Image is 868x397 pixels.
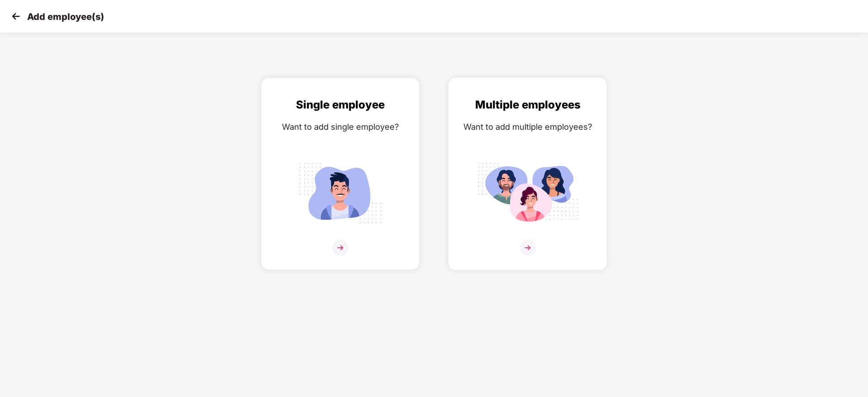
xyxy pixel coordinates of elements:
[271,96,410,113] div: Single employee
[458,120,597,133] div: Want to add multiple employees?
[477,158,578,228] img: svg+xml;base64,PHN2ZyB4bWxucz0iaHR0cDovL3d3dy53My5vcmcvMjAwMC9zdmciIGlkPSJNdWx0aXBsZV9lbXBsb3llZS...
[9,9,23,23] img: svg+xml;base64,PHN2ZyB4bWxucz0iaHR0cDovL3d3dy53My5vcmcvMjAwMC9zdmciIHdpZHRoPSIzMCIgaGVpZ2h0PSIzMC...
[290,158,391,228] img: svg+xml;base64,PHN2ZyB4bWxucz0iaHR0cDovL3d3dy53My5vcmcvMjAwMC9zdmciIGlkPSJTaW5nbGVfZW1wbG95ZWUiIH...
[27,11,104,22] p: Add employee(s)
[271,120,410,133] div: Want to add single employee?
[332,240,348,256] img: svg+xml;base64,PHN2ZyB4bWxucz0iaHR0cDovL3d3dy53My5vcmcvMjAwMC9zdmciIHdpZHRoPSIzNiIgaGVpZ2h0PSIzNi...
[458,96,597,113] div: Multiple employees
[520,240,536,256] img: svg+xml;base64,PHN2ZyB4bWxucz0iaHR0cDovL3d3dy53My5vcmcvMjAwMC9zdmciIHdpZHRoPSIzNiIgaGVpZ2h0PSIzNi...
